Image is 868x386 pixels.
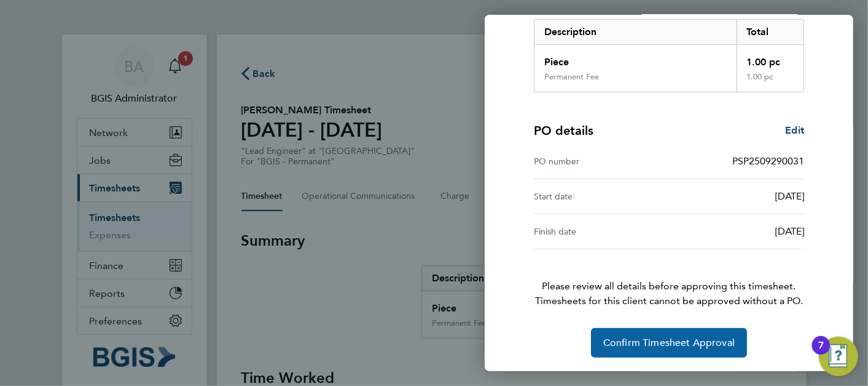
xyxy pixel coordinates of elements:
[785,123,804,138] a: Edit
[519,249,819,308] p: Please review all details before approving this timesheet.
[534,122,593,139] h4: PO details
[669,189,804,204] div: [DATE]
[603,337,735,349] span: Confirm Timesheet Approval
[732,155,804,167] span: PSP2509290031
[737,45,804,72] div: 1.00 pc
[818,345,824,361] div: 7
[591,328,747,358] button: Confirm Timesheet Approval
[534,154,669,169] div: PO number
[819,337,858,376] button: Open Resource Center, 7 new notifications
[544,72,599,82] div: Permanent Fee
[737,72,804,92] div: 1.00 pc
[534,189,669,204] div: Start date
[785,124,804,136] span: Edit
[534,20,737,44] div: Description
[534,45,737,72] div: Piece
[534,19,804,92] div: Summary of 01 - 07 Sep 2025
[534,224,669,239] div: Finish date
[519,294,819,308] span: Timesheets for this client cannot be approved without a PO.
[669,224,804,239] div: [DATE]
[737,20,804,44] div: Total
